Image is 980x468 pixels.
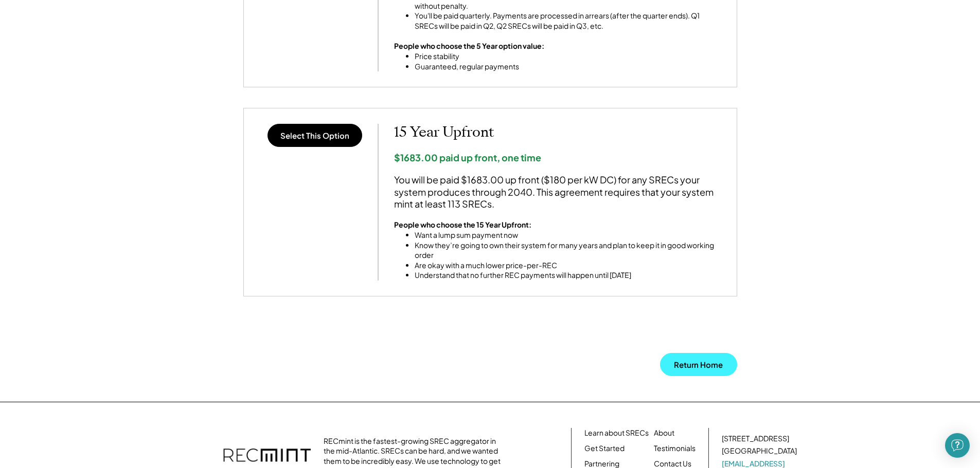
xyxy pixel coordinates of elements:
div: You will be paid $1683.00 up front ($180 per kW DC) for any SRECs your system produces through 20... [394,174,721,210]
li: Know they’re going to own their system for many years and plan to keep it in good working order [415,240,721,260]
a: About [654,428,674,438]
a: Get Started [584,443,625,454]
button: Select This Option [268,124,362,147]
strong: People who choose the 5 Year option value: [394,41,544,50]
li: Are okay with a much lower price-per-REC [415,260,721,271]
a: Testimonials [654,443,696,454]
div: Open Intercom Messenger [945,433,970,458]
li: Guaranteed, regular payments [415,62,544,72]
li: Understand that no further REC payments will happen until [DATE] [415,270,721,280]
div: $1683.00 paid up front, one time [394,152,721,163]
button: Return Home [660,353,737,376]
strong: People who choose the 15 Year Upfront: [394,220,531,229]
li: You'll be paid quarterly. Payments are processed in arrears (after the quarter ends). Q1 SRECs wi... [415,11,721,31]
div: [STREET_ADDRESS] [722,434,789,444]
h2: 15 Year Upfront [394,124,721,141]
li: Price stability [415,51,544,62]
a: Learn about SRECs [584,428,649,438]
li: Want a lump sum payment now [415,230,721,240]
div: [GEOGRAPHIC_DATA] [722,446,797,456]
